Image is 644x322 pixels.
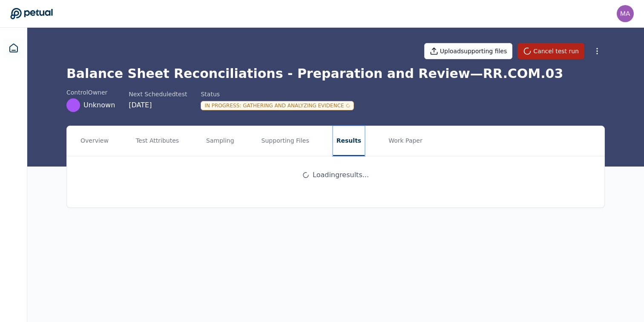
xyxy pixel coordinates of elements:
[201,101,354,110] div: In Progress : Gathering and Analyzing Evidence
[83,100,115,110] span: Unknown
[129,90,187,98] div: Next Scheduled test
[385,126,426,156] button: Work Paper
[517,43,584,59] button: Cancel test run
[66,88,115,97] div: control Owner
[589,43,605,59] button: More Options
[66,66,605,81] h1: Balance Sheet Reconciliations - Preparation and Review — RR.COM.03
[424,43,513,59] button: Uploadsupporting files
[302,170,369,180] div: Loading results ...
[258,126,313,156] button: Supporting Files
[129,100,187,110] div: [DATE]
[617,5,634,22] img: manali.agarwal@arm.com
[333,126,365,156] button: Results
[203,126,238,156] button: Sampling
[67,126,604,156] nav: Tabs
[77,126,112,156] button: Overview
[3,38,24,58] a: Dashboard
[201,90,354,98] div: Status
[132,126,182,156] button: Test Attributes
[10,8,53,20] a: Go to Dashboard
